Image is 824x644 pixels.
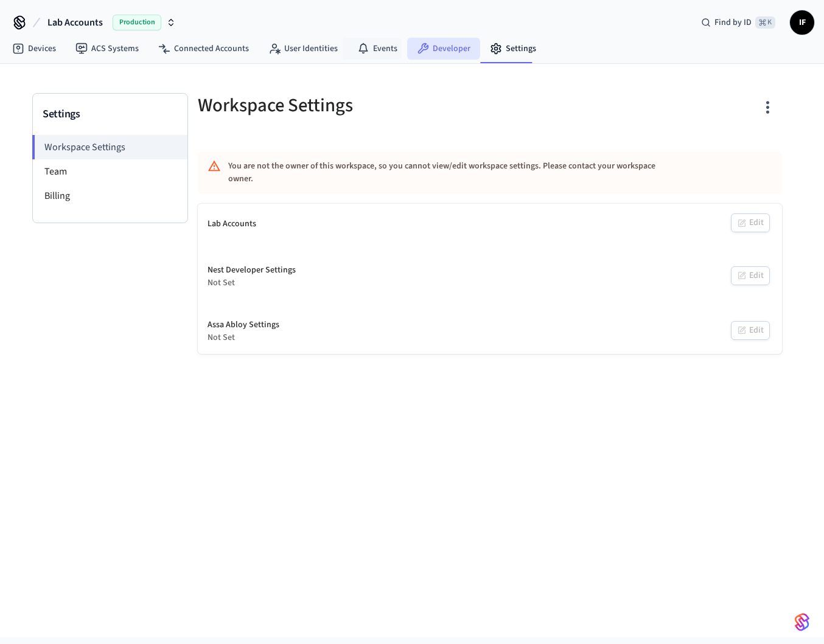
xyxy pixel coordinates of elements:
[714,16,752,29] span: Find by ID
[208,264,296,277] div: Nest Developer Settings
[790,10,814,35] button: IF
[791,12,813,33] span: IF
[347,38,407,60] a: Events
[208,218,256,230] div: Lab Accounts
[43,106,178,123] h3: Settings
[2,38,66,60] a: Devices
[259,38,347,60] a: User Identities
[755,16,775,29] span: ⌘ K
[198,93,483,118] h5: Workspace Settings
[480,38,546,60] a: Settings
[208,331,279,344] div: Not Set
[33,159,187,184] li: Team
[795,612,809,632] img: SeamLogoGradient.69752ec5.svg
[66,38,148,60] a: ACS Systems
[32,135,187,159] li: Workspace Settings
[33,184,187,208] li: Billing
[113,15,161,30] span: Production
[228,155,680,190] div: You are not the owner of this workspace, so you cannot view/edit workspace settings. Please conta...
[407,38,480,60] a: Developer
[47,15,103,30] span: Lab Accounts
[148,38,259,60] a: Connected Accounts
[208,277,296,289] div: Not Set
[691,12,785,33] div: Find by ID⌘ K
[208,319,279,331] div: Assa Abloy Settings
